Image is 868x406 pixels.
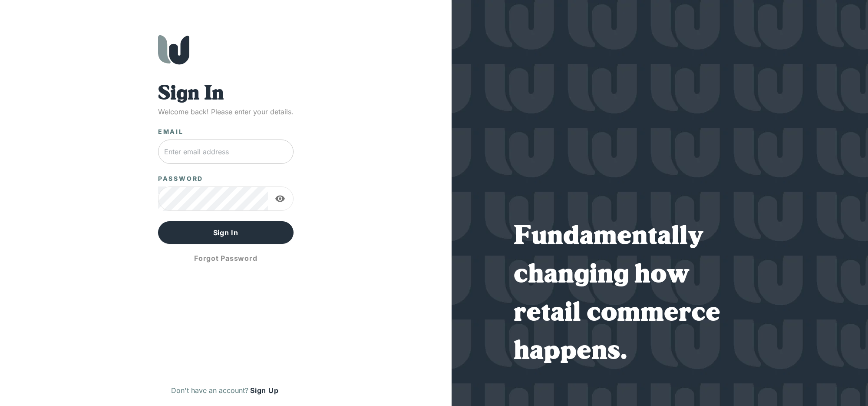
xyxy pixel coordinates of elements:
button: Forgot Password [158,247,294,269]
label: Password [158,174,203,183]
p: Don't have an account? [171,385,248,396]
button: Sign In [158,221,294,244]
label: Email [158,127,184,136]
button: Sign Up [248,383,280,397]
input: Enter email address [158,140,294,164]
h1: Sign In [158,82,294,106]
p: Welcome back! Please enter your details. [158,106,294,117]
h1: Fundamentally changing how retail commerce happens. [514,218,805,371]
img: Wholeshop logo [158,35,189,65]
